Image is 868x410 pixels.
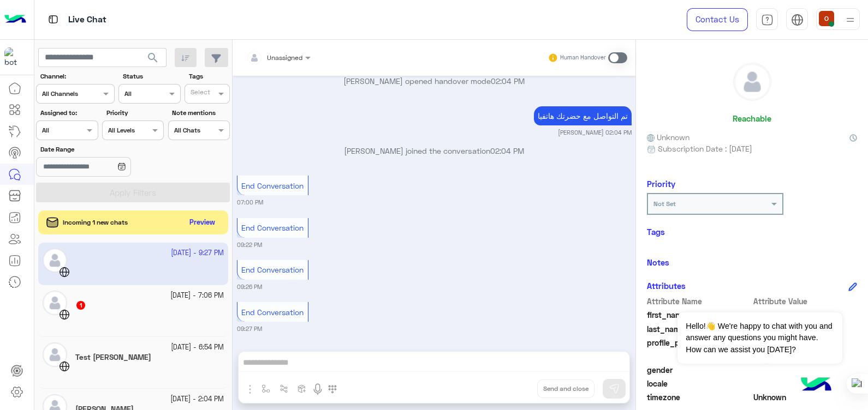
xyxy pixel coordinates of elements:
[172,108,228,118] label: Note mentions
[146,51,159,64] span: search
[140,48,167,71] button: search
[46,13,60,26] img: tab
[237,240,262,249] small: 09:22 PM
[40,108,97,118] label: Assigned to:
[560,53,606,62] small: Human Handover
[761,14,774,26] img: tab
[189,87,210,100] div: Select
[819,11,834,26] img: userImage
[490,146,524,155] span: 02:04 PM
[558,128,632,137] small: [PERSON_NAME] 02:04 PM
[797,366,835,405] img: hulul-logo.png
[753,378,858,389] span: null
[537,379,594,398] button: Send and close
[647,378,751,389] span: locale
[653,200,676,208] b: Not Set
[791,14,804,26] img: tab
[189,71,229,81] label: Tags
[63,218,128,227] span: Incoming 1 new chats
[68,13,106,27] p: Live Chat
[647,179,675,189] h6: Priority
[647,337,751,362] span: profile_pic
[843,13,857,27] img: profile
[491,76,525,86] span: 02:04 PM
[647,391,751,403] span: timezone
[687,8,748,31] a: Contact Us
[43,291,67,315] img: defaultAdmin.png
[753,364,858,376] span: null
[647,257,669,267] h6: Notes
[647,227,857,237] h6: Tags
[267,53,302,62] span: Unassigned
[237,145,632,156] p: [PERSON_NAME] joined the conversation
[123,71,179,81] label: Status
[647,296,751,307] span: Attribute Name
[59,361,70,372] img: WebChat
[647,323,751,335] span: last_name
[658,143,752,154] span: Subscription Date : [DATE]
[237,282,262,291] small: 09:26 PM
[40,144,163,154] label: Date Range
[734,63,771,100] img: defaultAdmin.png
[237,198,263,207] small: 07:00 PM
[647,309,751,321] span: first_name
[106,108,163,118] label: Priority
[170,394,224,405] small: [DATE] - 2:04 PM
[4,8,26,31] img: Logo
[171,342,224,353] small: [DATE] - 6:54 PM
[4,47,24,67] img: 114004088273201
[40,71,114,81] label: Channel:
[241,181,304,190] span: End Conversation
[43,342,67,367] img: defaultAdmin.png
[59,309,70,320] img: WebChat
[170,291,224,301] small: [DATE] - 7:06 PM
[241,223,304,232] span: End Conversation
[753,391,858,403] span: Unknown
[237,324,262,333] small: 09:27 PM
[75,353,151,362] h5: Test Shamy
[647,131,689,143] span: Unknown
[241,307,304,317] span: End Conversation
[534,106,632,125] p: 21/9/2025, 2:04 PM
[237,75,632,87] p: [PERSON_NAME] opened handover mode
[733,113,771,123] h6: Reachable
[241,265,304,274] span: End Conversation
[647,364,751,376] span: gender
[76,301,85,310] span: 1
[677,312,842,364] span: Hello!👋 We're happy to chat with you and answer any questions you might have. How can we assist y...
[185,215,220,231] button: Preview
[756,8,778,31] a: tab
[647,281,686,291] h6: Attributes
[36,183,230,202] button: Apply Filters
